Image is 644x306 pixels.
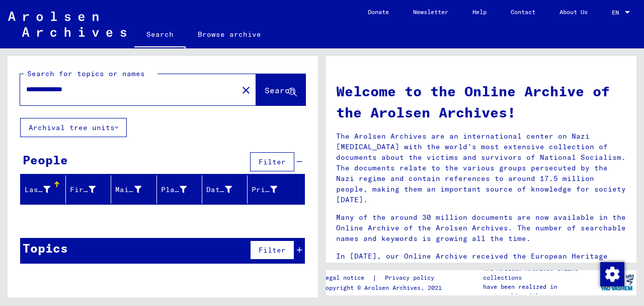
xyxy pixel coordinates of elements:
[336,212,626,244] p: Many of the around 30 million documents are now available in the Online Archive of the Arolsen Ar...
[336,81,626,123] h1: Welcome to the Online Archive of the Arolsen Archives!
[206,185,232,195] div: Date of Birth
[70,181,111,198] div: First Name
[259,246,286,255] span: Filter
[612,9,623,16] span: EN
[252,185,277,195] div: Prisoner #
[250,240,294,260] button: Filter
[161,185,187,195] div: Place of Birth
[21,175,66,204] mat-header-cell: Last Name
[70,185,96,195] div: First Name
[8,12,126,37] img: Arolsen_neg.svg
[250,152,294,171] button: Filter
[248,175,304,204] mat-header-cell: Prisoner #
[322,283,446,292] p: Copyright © Arolsen Archives, 2021
[336,131,626,205] p: The Arolsen Archives are an international center on Nazi [MEDICAL_DATA] with the world’s most ext...
[377,273,446,283] a: Privacy policy
[240,84,252,96] mat-icon: close
[600,262,624,286] img: Change consent
[115,181,156,198] div: Maiden Name
[236,80,256,100] button: Clear
[598,270,636,295] img: yv_logo.png
[322,273,372,283] a: Legal notice
[186,22,273,46] a: Browse archive
[27,69,145,78] mat-label: Search for topics or names
[66,175,111,204] mat-header-cell: First Name
[157,175,202,204] mat-header-cell: Place of Birth
[483,282,598,300] p: have been realized in partnership with
[20,118,127,137] button: Archival tree units
[322,273,446,283] div: |
[202,175,248,204] mat-header-cell: Date of Birth
[23,239,68,257] div: Topics
[265,85,295,95] span: Search
[25,181,65,198] div: Last Name
[25,185,50,195] div: Last Name
[115,185,141,195] div: Maiden Name
[206,181,247,198] div: Date of Birth
[252,181,292,198] div: Prisoner #
[23,151,68,169] div: People
[134,22,186,48] a: Search
[256,74,305,105] button: Search
[259,157,286,166] span: Filter
[483,264,598,282] p: The Arolsen Archives online collections
[161,181,202,198] div: Place of Birth
[336,251,626,283] p: In [DATE], our Online Archive received the European Heritage Award / Europa Nostra Award 2020, Eu...
[111,175,156,204] mat-header-cell: Maiden Name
